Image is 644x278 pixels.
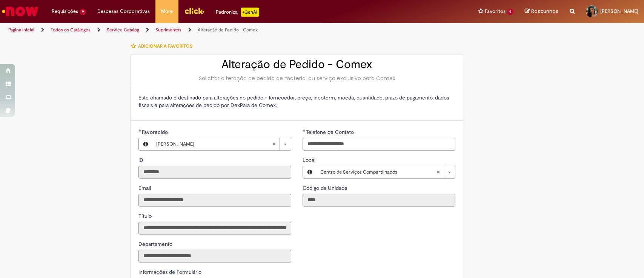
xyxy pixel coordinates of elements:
[241,8,259,17] p: +GenAi
[8,27,34,33] a: Página inicial
[138,240,174,248] label: Somente leitura - Departamento
[216,8,259,17] div: Padroniza
[303,157,317,163] span: Local
[161,8,173,15] span: More
[507,9,513,15] span: 9
[156,138,272,150] span: [PERSON_NAME]
[600,8,638,14] span: [PERSON_NAME]
[531,8,558,15] span: Rascunhos
[303,129,306,132] span: Obrigatório Preenchido
[138,241,174,247] span: Somente leitura - Departamento
[303,185,349,191] span: Somente leitura - Código da Unidade
[152,138,291,150] a: [PERSON_NAME]Limpar campo Favorecido
[138,58,455,71] h2: Alteração de Pedido - Comex
[155,27,181,33] a: Suprimentos
[52,8,78,15] span: Requisições
[138,94,455,109] p: Este chamado é destinado para alterações no pedido - fornecedor, preço, incoterm, moeda, quantida...
[51,27,91,33] a: Todos os Catálogos
[138,184,152,192] label: Somente leitura - Email
[138,194,291,207] input: Email
[80,9,86,15] span: 9
[138,75,455,82] div: Solicitar alteração de pedido de material ou serviço exclusivo para Comex
[138,129,142,132] span: Obrigatório Preenchido
[303,184,349,192] label: Somente leitura - Código da Unidade
[138,250,291,262] input: Departamento
[138,269,201,275] label: Informações de Formulário
[303,166,317,178] button: Local, Visualizar este registro Centro de Serviços Compartilhados
[138,157,145,163] span: Somente leitura - ID
[107,27,139,33] a: Service Catalog
[1,4,40,19] img: ServiceNow
[138,156,145,164] label: Somente leitura - ID
[139,138,152,150] button: Favorecido, Visualizar este registro Rafaela Silva Dias
[97,8,150,15] span: Despesas Corporativas
[138,43,192,49] span: Adicionar a Favoritos
[184,5,204,17] img: click_logo_yellow_360x200.png
[138,222,291,235] input: Título
[142,129,169,135] span: Favorecido, Rafaela Silva Dias
[485,8,506,15] span: Favoritos
[138,166,291,179] input: ID
[138,185,152,191] span: Somente leitura - Email
[303,138,455,151] input: Telefone de Contato
[138,213,153,219] span: Somente leitura - Título
[317,166,455,178] a: Centro de Serviços CompartilhadosLimpar campo Local
[306,129,355,135] span: Telefone de Contato
[432,166,444,178] abbr: Limpar campo Local
[131,38,197,54] button: Adicionar a Favoritos
[303,194,455,207] input: Código da Unidade
[6,23,424,37] ul: Trilhas de página
[525,8,558,15] a: Rascunhos
[268,138,280,150] abbr: Limpar campo Favorecido
[320,166,436,178] span: Centro de Serviços Compartilhados
[138,212,153,220] label: Somente leitura - Título
[198,27,258,33] a: Alteração de Pedido - Comex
